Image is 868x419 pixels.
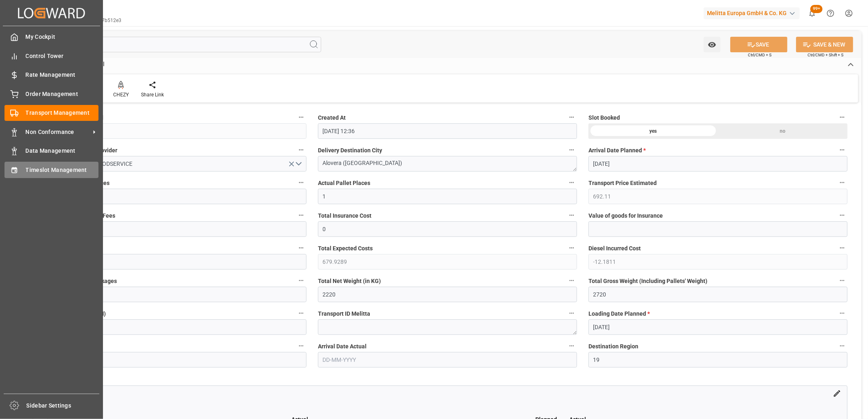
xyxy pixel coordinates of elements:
span: Sidebar Settings [27,401,100,410]
div: no [718,123,848,139]
span: 99+ [810,5,823,13]
button: Arrival Date Actual [566,341,577,351]
button: Loading Date Actual [296,341,306,351]
button: Total Gross Weight (Including Pallets' Weight) [837,275,848,286]
button: Transport ID Melitta [566,308,577,319]
button: Arrival Date Planned * [837,145,848,155]
button: Total Number Of Packages [296,275,306,286]
span: Arrival Date Planned [588,146,646,155]
span: Diesel Incurred Cost [588,244,641,253]
button: show 100 new notifications [803,4,821,22]
div: CHEZY [113,91,129,98]
button: Total Expected Costs [566,243,577,253]
button: Loading Date Planned * [837,308,848,319]
button: Diesel Incurred Cost [837,243,848,253]
a: Data Management [4,143,98,159]
span: Ctrl/CMD + Shift + S [808,52,843,58]
span: Order Management [26,90,99,98]
button: open menu [704,37,720,52]
span: Transport Management [26,109,99,117]
div: Share Link [141,91,164,98]
a: Rate Management [4,67,98,83]
button: Transport ID Logward [296,112,306,123]
span: Transport Price Estimated [588,179,657,187]
span: Total Insurance Cost [318,212,371,220]
button: Actual Pallet Places [566,177,577,188]
span: Value of goods for Insurance [588,212,663,220]
span: Total Expected Costs [318,244,373,253]
span: Loading Date Planned [588,310,650,318]
a: Transport Management [4,105,98,121]
span: My Cockpit [26,33,99,41]
button: Transport Service Provider [296,145,306,155]
input: Search Fields [38,37,321,52]
span: Arrival Date Actual [318,342,367,351]
button: Delivery Destination City [566,145,577,155]
span: Control Tower [26,52,99,60]
button: Diesel Cost Ratio (%) [296,243,306,253]
button: Estimated Pallet Places [296,177,306,188]
span: Timeslot Management [26,166,99,174]
button: SAVE [730,37,787,52]
a: Order Management [4,86,98,102]
button: Created At [566,112,577,123]
button: Destination Region [837,341,848,351]
a: Timeslot Management [4,162,98,178]
button: Transport Price Estimated [837,177,848,188]
button: Slot Booked [837,112,848,123]
button: open menu [47,156,306,172]
span: Slot Booked [588,114,620,122]
input: DD-MM-YYYY [318,352,577,368]
a: Control Tower [4,48,98,64]
span: Ctrl/CMD + S [748,52,772,58]
span: Created At [318,114,346,122]
button: Additional Transport Fees [296,210,306,221]
span: Data Management [26,147,99,155]
span: Transport ID Melitta [318,310,370,318]
span: Actual Pallet Places [318,179,370,187]
span: Destination Region [588,342,638,351]
button: Total Volume (in CDM) [296,308,306,319]
a: My Cockpit [4,29,98,45]
input: DD-MM-YYYY [588,156,848,172]
div: Melitta Europa GmbH & Co. KG [704,7,800,19]
textarea: Alovera ([GEOGRAPHIC_DATA]) [318,156,577,172]
button: Melitta Europa GmbH & Co. KG [704,5,803,21]
button: SAVE & NEW [796,37,853,52]
button: Help Center [821,4,840,22]
span: Rate Management [26,71,99,79]
span: Total Net Weight (in KG) [318,277,381,285]
div: yes [588,123,718,139]
span: Total Gross Weight (Including Pallets' Weight) [588,277,707,285]
input: DD-MM-YYYY [588,319,848,335]
button: Total Insurance Cost [566,210,577,221]
span: Non Conformance [26,128,90,136]
button: Value of goods for Insurance [837,210,848,221]
button: Total Net Weight (in KG) [566,275,577,286]
input: DD-MM-YYYY [47,352,306,368]
input: DD-MM-YYYY HH:MM [318,123,577,139]
span: Delivery Destination City [318,146,382,155]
